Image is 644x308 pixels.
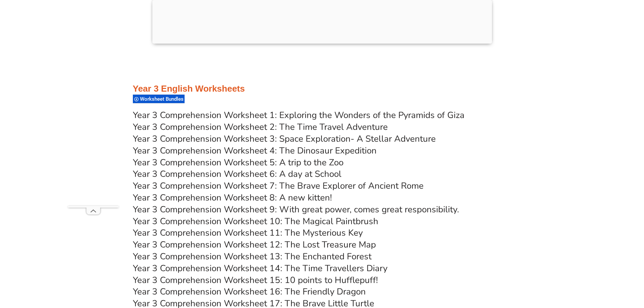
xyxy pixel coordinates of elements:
[133,121,388,133] a: Year 3 Comprehension Worksheet 2: The Time Travel Adventure
[133,274,378,286] a: Year 3 Comprehension Worksheet 15: 10 points to Hufflepuff!
[133,94,185,103] div: Worksheet Bundles
[133,168,341,180] a: Year 3 Comprehension Worksheet 6: A day at School
[133,180,424,192] a: Year 3 Comprehension Worksheet 7: The Brave Explorer of Ancient Rome
[133,262,387,274] a: Year 3 Comprehension Worksheet 14: The Time Travellers Diary
[133,251,372,262] a: Year 3 Comprehension Worksheet 13: The Enchanted Forest
[133,83,511,95] h3: Year 3 English Worksheets
[133,157,343,168] a: Year 3 Comprehension Worksheet 5: A trip to the Zoo
[133,109,464,121] a: Year 3 Comprehension Worksheet 1: Exploring the Wonders of the Pyramids of Giza
[133,192,332,204] a: Year 3 Comprehension Worksheet 8: A new kitten!
[133,227,363,239] a: Year 3 Comprehension Worksheet 11: The Mysterious Key
[68,16,119,206] iframe: Advertisement
[133,133,436,145] a: Year 3 Comprehension Worksheet 3: Space Exploration- A Stellar Adventure
[133,204,459,215] a: Year 3 Comprehension Worksheet 9: With great power, comes great responsibility.
[133,286,366,298] a: Year 3 Comprehension Worksheet 16: The Friendly Dragon
[531,232,644,308] iframe: Chat Widget
[133,145,377,157] a: Year 3 Comprehension Worksheet 4: The Dinosaur Expedition
[140,96,186,102] span: Worksheet Bundles
[133,215,378,227] a: Year 3 Comprehension Worksheet 10: The Magical Paintbrush
[133,239,376,251] a: Year 3 Comprehension Worksheet 12: The Lost Treasure Map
